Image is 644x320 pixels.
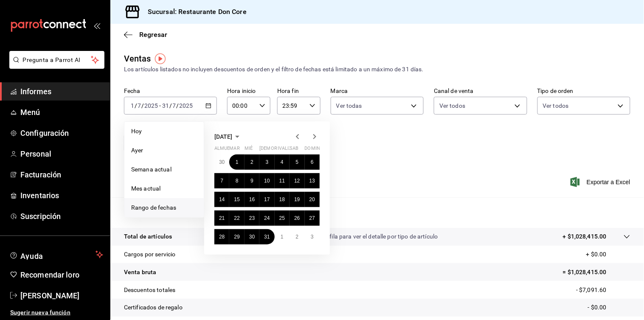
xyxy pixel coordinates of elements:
[277,88,299,95] font: Hora fin
[259,192,274,207] button: 17 de julio de 2025
[290,211,304,226] button: 26 de julio de 2025
[148,8,247,16] font: Sucursal: Restaurante Don Core
[295,159,298,165] font: 5
[20,108,40,117] font: Menú
[229,154,244,170] button: 1 de julio de 2025
[23,56,81,63] font: Pregunta a Parrot AI
[245,192,259,207] button: 16 de julio de 2025
[259,146,309,151] font: [DEMOGRAPHIC_DATA]
[294,196,300,202] abbr: 19 de julio de 2025
[290,146,298,154] abbr: sábado
[234,234,239,240] abbr: 29 de julio de 2025
[294,215,300,221] abbr: 26 de julio de 2025
[305,192,320,207] button: 20 de julio de 2025
[214,211,229,226] button: 21 de julio de 2025
[124,304,183,311] font: Certificados de regalo
[124,31,167,39] button: Regresar
[439,102,465,109] font: Ver todos
[219,159,225,165] font: 30
[290,154,304,170] button: 5 de julio de 2025
[537,88,574,95] font: Tipo de orden
[219,234,225,240] font: 28
[219,215,225,221] abbr: 21 de julio de 2025
[586,251,607,258] font: + $0.00
[131,204,176,211] font: Rango de fechas
[159,102,161,109] font: -
[137,102,141,109] input: --
[124,286,175,293] font: Descuentos totales
[275,154,290,170] button: 4 de julio de 2025
[281,234,284,240] font: 1
[155,53,166,64] img: Marcador de información sobre herramientas
[20,212,61,221] font: Suscripción
[279,196,285,202] abbr: 18 de julio de 2025
[229,173,244,188] button: 8 de julio de 2025
[220,178,223,184] abbr: 7 de julio de 2025
[249,196,255,202] abbr: 16 de julio de 2025
[305,173,320,188] button: 13 de julio de 2025
[219,196,225,202] abbr: 14 de julio de 2025
[259,146,309,154] abbr: jueves
[124,233,172,240] font: Total de artículos
[305,229,320,244] button: 3 de agosto de 2025
[290,146,298,151] font: sab
[275,192,290,207] button: 18 de julio de 2025
[249,196,255,202] font: 16
[281,159,284,165] abbr: 4 de julio de 2025
[250,159,253,165] abbr: 2 de julio de 2025
[229,146,239,151] font: mar
[20,129,69,138] font: Configuración
[236,178,239,184] abbr: 8 de julio de 2025
[214,173,229,188] button: 7 de julio de 2025
[139,31,167,39] font: Regresar
[311,234,314,240] abbr: 3 de agosto de 2025
[250,159,253,165] font: 2
[124,66,424,73] font: Los artículos listados no incluyen descuentos de orden y el filtro de fechas está limitado a un m...
[311,159,314,165] abbr: 6 de julio de 2025
[214,146,239,154] abbr: lunes
[311,234,314,240] font: 3
[250,178,253,184] abbr: 9 de julio de 2025
[588,304,607,311] font: - $0.00
[259,154,274,170] button: 3 de julio de 2025
[20,149,51,158] font: Personal
[135,102,137,109] font: /
[214,229,229,244] button: 28 de julio de 2025
[294,196,300,202] font: 19
[227,88,256,95] font: Hora inicio
[279,215,285,221] abbr: 25 de julio de 2025
[20,170,61,179] font: Facturación
[275,211,290,226] button: 25 de julio de 2025
[124,53,151,64] font: Ventas
[259,229,274,244] button: 31 de julio de 2025
[219,196,225,202] font: 14
[249,215,255,221] font: 23
[279,196,285,202] font: 18
[214,132,242,142] button: [DATE]
[214,146,239,151] font: almuerzo
[275,146,298,151] font: rivalizar
[309,215,315,221] abbr: 27 de julio de 2025
[249,234,255,240] font: 30
[229,192,244,207] button: 15 de julio de 2025
[219,159,225,165] abbr: 30 de junio de 2025
[259,211,274,226] button: 24 de julio de 2025
[563,269,607,275] font: = $1,028,415.00
[563,233,607,240] font: + $1,028,415.00
[305,146,325,154] abbr: domingo
[131,185,160,192] font: Mes actual
[290,192,304,207] button: 19 de julio de 2025
[20,191,59,200] font: Inventarios
[229,211,244,226] button: 22 de julio de 2025
[266,159,269,165] abbr: 3 de julio de 2025
[144,102,158,109] input: ----
[219,234,225,240] abbr: 28 de julio de 2025
[290,173,304,188] button: 12 de julio de 2025
[93,22,100,29] button: abrir_cajón_menú
[20,252,43,261] font: Ayuda
[309,178,315,184] abbr: 13 de julio de 2025
[279,178,285,184] abbr: 11 de julio de 2025
[264,234,270,240] abbr: 31 de julio de 2025
[236,159,239,165] font: 1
